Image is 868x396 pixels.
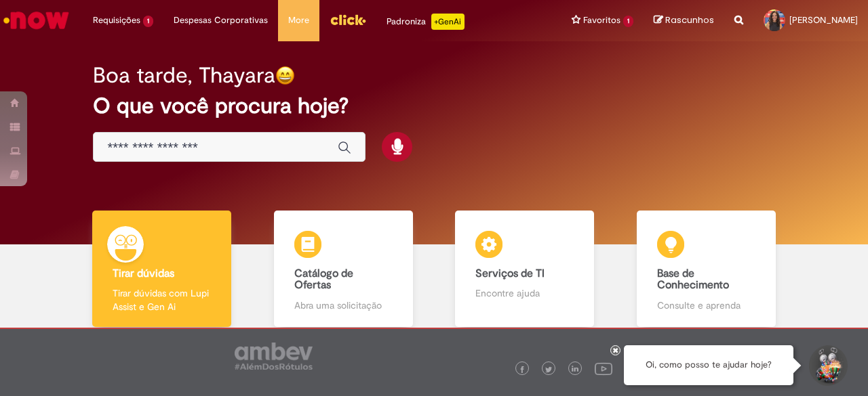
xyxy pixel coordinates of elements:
[572,366,578,374] img: logo_footer_linkedin.png
[657,267,729,292] b: Base de Conhecimento
[654,14,714,27] a: Rascunhos
[235,343,313,370] img: logo_footer_ambev_rotulo_gray.png
[93,64,275,87] h2: Boa tarde, Thayara
[431,14,465,30] p: +GenAi
[275,66,295,85] img: happy-face.png
[789,14,858,26] span: [PERSON_NAME]
[253,211,435,328] a: Catálogo de Ofertas Abra uma solicitação
[624,345,793,385] div: Oi, como posso te ajudar hoje?
[623,16,633,27] span: 1
[113,267,174,280] b: Tirar dúvidas
[475,286,574,300] p: Encontre ajuda
[387,14,465,30] div: Padroniza
[1,7,71,34] img: ServiceNow
[475,267,545,280] b: Serviços de TI
[545,366,552,373] img: logo_footer_twitter.png
[93,94,774,118] h2: O que você procura hoje?
[93,14,140,27] span: Requisições
[113,286,211,313] p: Tirar dúvidas com Lupi Assist e Gen Ai
[807,345,848,386] button: Iniciar Conversa de Suporte
[294,299,393,312] p: Abra uma solicitação
[174,14,268,27] span: Despesas Corporativas
[657,299,755,312] p: Consulte e aprenda
[583,14,620,27] span: Favoritos
[519,366,526,373] img: logo_footer_facebook.png
[288,14,309,27] span: More
[434,211,616,328] a: Serviços de TI Encontre ajuda
[330,9,366,30] img: click_logo_yellow_360x200.png
[665,14,714,26] span: Rascunhos
[616,211,797,328] a: Base de Conhecimento Consulte e aprenda
[595,359,612,377] img: logo_footer_youtube.png
[143,16,153,27] span: 1
[71,211,253,328] a: Tirar dúvidas Tirar dúvidas com Lupi Assist e Gen Ai
[294,267,353,292] b: Catálogo de Ofertas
